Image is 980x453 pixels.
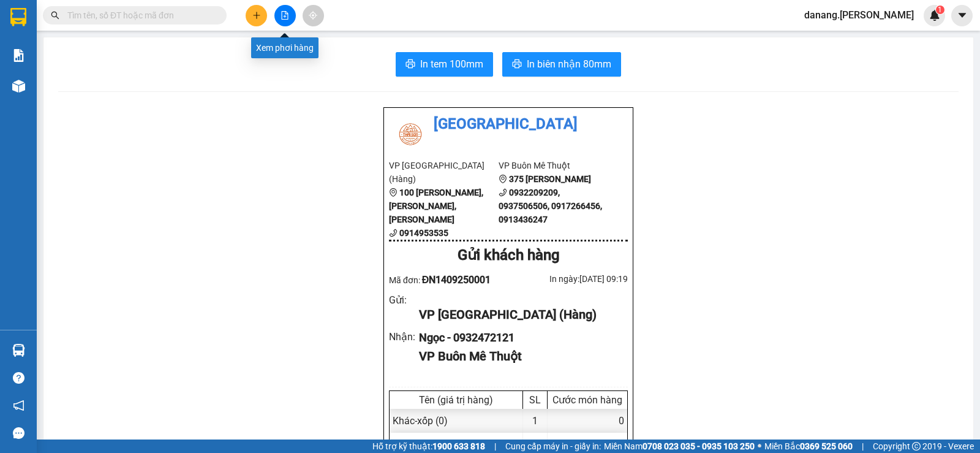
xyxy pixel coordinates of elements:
[508,272,628,286] div: In ngày: [DATE] 09:19
[389,229,398,237] span: phone
[389,113,628,136] li: [GEOGRAPHIC_DATA]
[764,440,853,453] span: Miền Bắc
[389,188,398,197] span: environment
[399,228,448,238] b: 0914953535
[12,344,25,357] img: warehouse-icon
[419,329,618,346] div: Ngọc - 0932472121
[13,400,24,411] span: notification
[532,439,538,451] span: 1
[393,394,519,406] div: Tên (giá trị hàng)
[389,329,419,345] div: Nhận :
[420,56,483,72] span: In tem 100mm
[432,441,485,451] strong: 1900 633 818
[523,409,548,433] div: 1
[526,394,544,406] div: SL
[13,372,24,384] span: question-circle
[67,9,212,22] input: Tìm tên, số ĐT hoặc mã đơn
[303,5,324,26] button: aim
[499,175,507,183] span: environment
[51,11,59,20] span: search
[372,440,485,453] span: Hỗ trợ kỹ thuật:
[957,10,968,21] span: caret-down
[794,7,924,23] span: danang.[PERSON_NAME]
[551,394,624,406] div: Cước món hàng
[419,305,618,324] div: VP [GEOGRAPHIC_DATA] (Hàng)
[246,5,267,26] button: plus
[502,52,621,77] button: printerIn biên nhận 80mm
[389,159,499,186] li: VP [GEOGRAPHIC_DATA] (Hàng)
[499,159,608,172] li: VP Buôn Mê Thuột
[527,56,611,72] span: In biên nhận 80mm
[509,174,591,184] b: 375 [PERSON_NAME]
[422,274,491,286] span: ĐN1409250001
[494,440,496,453] span: |
[505,440,601,453] span: Cung cấp máy in - giấy in:
[274,5,296,26] button: file-add
[499,188,602,224] b: 0932209209, 0937506506, 0917266456, 0913436247
[10,8,26,26] img: logo-vxr
[252,11,261,20] span: plus
[405,59,415,70] span: printer
[389,113,432,156] img: logo.jpg
[251,37,318,58] div: Xem phơi hàng
[393,439,439,451] span: Tổng cộng
[619,439,624,451] span: 0
[396,52,493,77] button: printerIn tem 100mm
[512,59,522,70] span: printer
[389,188,483,224] b: 100 [PERSON_NAME], [PERSON_NAME], [PERSON_NAME]
[389,244,628,267] div: Gửi khách hàng
[548,409,627,433] div: 0
[643,441,755,451] strong: 0708 023 035 - 0935 103 250
[419,347,618,366] div: VP Buôn Mê Thuột
[862,440,864,453] span: |
[929,10,940,21] img: icon-new-feature
[800,441,853,451] strong: 0369 525 060
[13,427,24,439] span: message
[758,444,761,449] span: ⚪️
[389,272,508,287] div: Mã đơn:
[912,442,921,451] span: copyright
[936,6,944,14] sup: 1
[951,5,973,26] button: caret-down
[604,440,755,453] span: Miền Nam
[281,11,289,20] span: file-add
[499,188,507,197] span: phone
[12,49,25,62] img: solution-icon
[309,11,317,20] span: aim
[393,415,448,427] span: Khác - xốp (0)
[938,6,942,14] span: 1
[12,80,25,93] img: warehouse-icon
[389,292,419,308] div: Gửi :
